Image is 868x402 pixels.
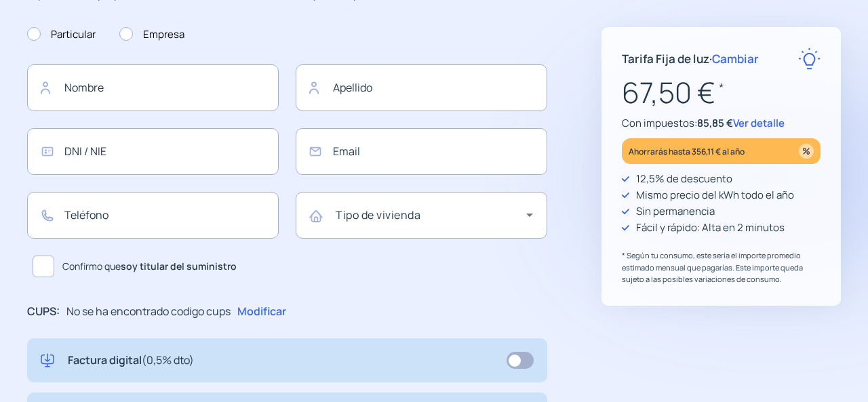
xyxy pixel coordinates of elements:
[712,51,759,66] span: Cambiar
[636,220,785,236] p: Fácil y rápido: Alta en 2 minutos
[622,49,759,68] p: Tarifa Fija de luz ·
[27,26,96,43] label: Particular
[622,249,821,285] p: * Según tu consumo, este sería el importe promedio estimado mensual que pagarías. Este importe qu...
[336,207,420,222] mat-label: Tipo de vivienda
[798,47,821,70] img: rate-E.svg
[66,303,231,321] p: No se ha encontrado codigo cups
[622,115,821,132] p: Con impuestos:
[237,303,286,321] p: Modificar
[636,203,715,220] p: Sin permanencia
[142,353,194,367] span: (0,5% dto)
[119,26,184,43] label: Empresa
[697,116,733,130] span: 85,85 €
[68,352,194,369] p: Factura digital
[622,70,821,115] p: 67,50 €
[636,171,732,187] p: 12,5% de descuento
[62,259,237,274] span: Confirmo que
[629,144,745,159] p: Ahorrarás hasta 356,11 € al año
[636,187,794,203] p: Mismo precio del kWh todo el año
[733,116,785,130] span: Ver detalle
[27,303,60,321] p: CUPS:
[799,144,814,159] img: percentage_icon.svg
[121,260,237,273] b: soy titular del suministro
[41,352,54,369] img: digital-invoice.svg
